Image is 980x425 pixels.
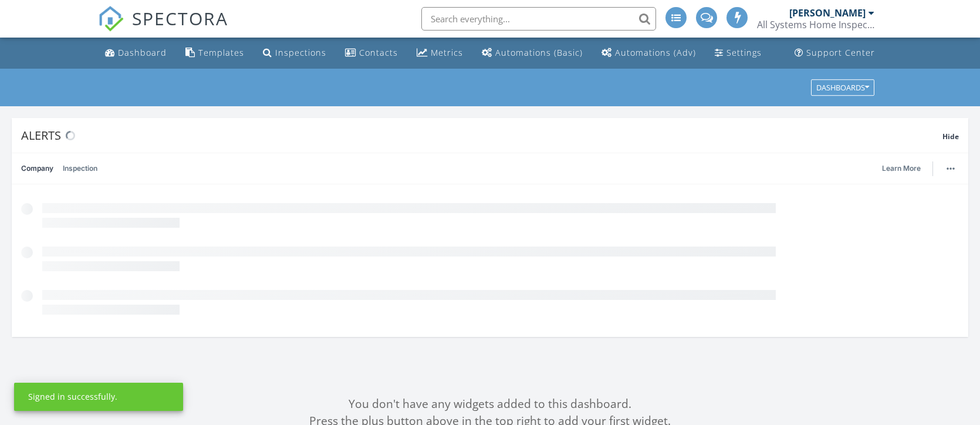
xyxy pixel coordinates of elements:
a: Dashboard [100,42,171,64]
a: Contacts [340,42,403,64]
a: Automations (Advanced) [597,42,701,64]
div: You don't have any widgets added to this dashboard. [12,396,968,413]
img: The Best Home Inspection Software - Spectora [98,6,124,32]
a: Inspections [258,42,331,64]
a: Automations (Basic) [477,42,587,64]
div: Inspections [275,47,326,58]
div: Alerts [21,127,942,143]
a: Templates [181,42,249,64]
div: Metrics [431,47,463,58]
div: Dashboard [118,47,167,58]
input: Search everything... [421,7,656,31]
div: Settings [726,47,762,58]
a: SPECTORA [98,16,228,41]
div: Templates [198,47,244,58]
div: Contacts [359,47,398,58]
div: Automations (Adv) [615,47,696,58]
a: Settings [710,42,766,64]
span: SPECTORA [132,6,228,31]
a: Company [21,153,53,184]
a: Inspection [63,153,97,184]
div: Automations (Basic) [495,47,583,58]
div: Signed in successfully. [28,391,117,403]
a: Metrics [412,42,468,64]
